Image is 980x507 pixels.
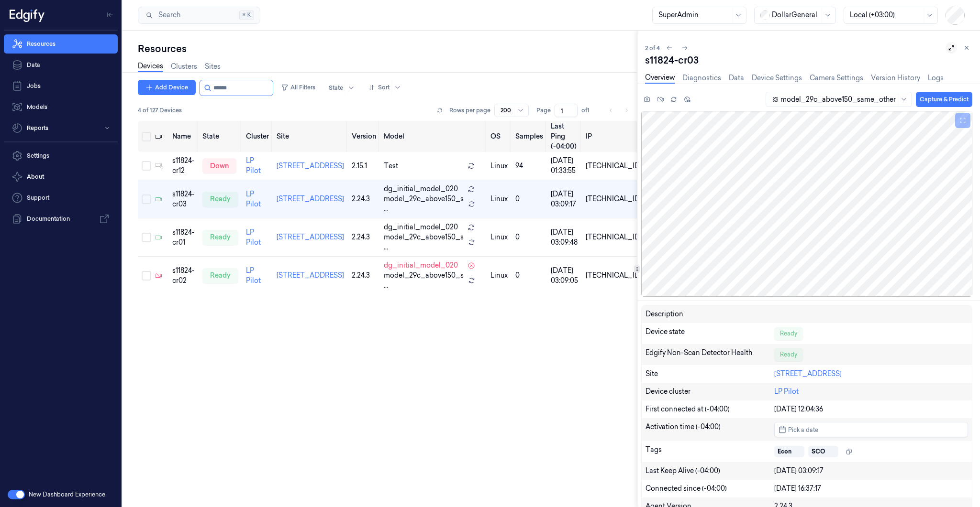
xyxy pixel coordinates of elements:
button: Add Device [138,80,196,95]
span: Page [536,106,551,115]
span: model_29c_above150_s ... [384,232,464,252]
a: Devices [138,61,163,72]
div: [TECHNICAL_ID] [586,232,642,242]
span: dg_initial_model_020 [384,222,458,232]
span: Search [155,10,180,20]
span: dg_initial_model_020 [384,184,458,194]
a: Models [4,97,118,117]
button: Select row [142,271,151,280]
button: Reports [4,119,118,138]
a: Jobs [4,76,118,96]
a: [STREET_ADDRESS] [277,271,344,280]
div: ready [202,268,238,283]
a: LP Pilot [246,190,261,208]
a: Resources [4,34,118,54]
a: Support [4,188,118,207]
a: [STREET_ADDRESS] [774,369,842,378]
a: Version History [871,73,920,83]
a: LP Pilot [246,266,261,285]
button: Toggle Navigation [102,7,118,22]
div: [DATE] 03:09:48 [551,227,578,248]
div: [TECHNICAL_ID] [586,161,642,171]
th: IP [582,121,646,152]
div: [DATE] 03:09:17 [774,466,968,476]
p: linux [490,232,508,242]
div: 0 [515,270,543,280]
a: [STREET_ADDRESS] [277,162,344,170]
span: 4 of 127 Devices [138,106,182,115]
a: Logs [928,73,944,83]
div: Econ [778,447,791,456]
a: [STREET_ADDRESS] [277,194,344,203]
a: Overview [645,73,675,84]
button: Capture & Predict [916,92,972,107]
div: Activation time (-04:00) [646,422,775,437]
a: Data [729,73,744,83]
a: Clusters [171,62,197,72]
div: Resources [138,42,637,55]
div: Last Keep Alive (-04:00) [646,466,775,476]
th: State [199,121,242,152]
p: linux [490,194,508,204]
a: Camera Settings [810,73,863,83]
th: OS [487,121,512,152]
div: s11824-cr01 [172,227,195,248]
div: Ready [774,348,803,361]
span: Pick a date [786,425,818,434]
button: Select row [142,233,151,242]
div: 2.15.1 [352,161,376,171]
span: Test [384,161,398,171]
p: Rows per page [449,106,490,115]
div: 94 [515,161,543,171]
div: s11824-cr12 [172,156,195,176]
div: 0 [515,194,543,204]
a: Device Settings [752,73,802,83]
div: Device cluster [646,387,775,397]
div: Description [646,309,775,319]
span: 2 of 4 [645,44,660,52]
div: 2.24.3 [352,194,376,204]
button: About [4,167,118,186]
nav: pagination [604,104,633,117]
div: down [202,158,236,173]
th: Cluster [242,121,273,152]
div: 0 [515,232,543,242]
a: Diagnostics [682,73,721,83]
div: s11824-cr03 [645,54,972,67]
span: dg_initial_model_020 [384,260,458,270]
th: Model [380,121,487,152]
span: model_29c_above150_s ... [384,270,464,291]
button: Pick a date [774,422,968,437]
button: Select row [142,161,151,171]
p: linux [490,161,508,171]
th: Name [168,121,199,152]
div: Edgify Non-Scan Detector Health [646,348,775,361]
div: [TECHNICAL_ID] [586,270,642,280]
div: [DATE] 01:33:55 [551,156,578,176]
a: [STREET_ADDRESS] [277,233,344,241]
div: [DATE] 16:37:17 [774,484,968,494]
div: [DATE] 12:04:36 [774,404,968,414]
a: Data [4,55,118,75]
span: model_29c_above150_s ... [384,194,464,214]
div: [TECHNICAL_ID] [586,194,642,204]
span: of 1 [581,106,597,115]
div: 2.24.3 [352,232,376,242]
div: Site [646,369,775,379]
div: Connected since (-04:00) [646,484,775,494]
div: s11824-cr02 [172,266,195,286]
div: [DATE] 03:09:05 [551,266,578,286]
div: Ready [774,327,803,340]
a: Documentation [4,209,118,228]
button: Search⌘K [138,7,260,24]
div: Tags [646,445,775,458]
th: Last Ping (-04:00) [547,121,582,152]
div: SCO [812,447,825,456]
div: First connected at (-04:00) [646,404,775,414]
th: Samples [512,121,547,152]
a: LP Pilot [246,228,261,247]
div: Device state [646,327,775,340]
div: 2.24.3 [352,270,376,280]
th: Version [348,121,380,152]
button: Select row [142,194,151,204]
